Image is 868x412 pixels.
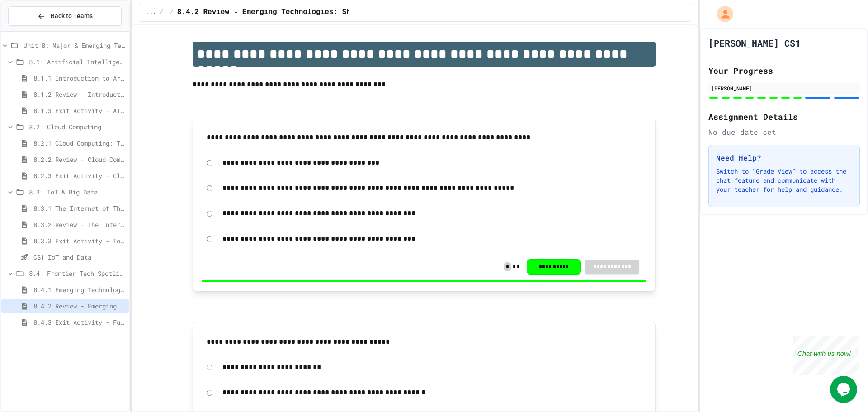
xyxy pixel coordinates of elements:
[33,90,125,99] span: 8.1.2 Review - Introduction to Artificial Intelligence
[33,301,125,311] span: 8.4.2 Review - Emerging Technologies: Shaping Our Digital Future
[160,9,163,16] span: /
[793,336,859,375] iframe: chat widget
[29,269,125,278] span: 8.4: Frontier Tech Spotlight
[177,7,455,18] span: 8.4.2 Review - Emerging Technologies: Shaping Our Digital Future
[170,9,174,16] span: /
[716,167,852,194] p: Switch to "Grade View" to access the chat feature and communicate with your teacher for help and ...
[33,220,125,229] span: 8.3.2 Review - The Internet of Things and Big Data
[29,122,125,132] span: 8.2: Cloud Computing
[29,57,125,66] span: 8.1: Artificial Intelligence Basics
[708,127,860,137] div: No due date set
[830,376,859,403] iframe: chat widget
[33,73,125,83] span: 8.1.1 Introduction to Artificial Intelligence
[711,84,857,92] div: [PERSON_NAME]
[8,6,122,26] button: Back to Teams
[146,9,156,16] span: ...
[24,41,125,50] span: Unit 8: Major & Emerging Technologies
[51,11,93,21] span: Back to Teams
[33,252,125,262] span: CS1 IoT and Data
[33,138,125,148] span: 8.2.1 Cloud Computing: Transforming the Digital World
[708,64,860,77] h2: Your Progress
[708,4,736,24] div: My Account
[716,152,852,163] h3: Need Help?
[708,110,860,123] h2: Assignment Details
[708,37,801,49] h1: [PERSON_NAME] CS1
[33,155,125,164] span: 8.2.2 Review - Cloud Computing
[33,204,125,213] span: 8.3.1 The Internet of Things and Big Data: Our Connected Digital World
[33,317,125,327] span: 8.4.3 Exit Activity - Future Tech Challenge
[33,285,125,294] span: 8.4.1 Emerging Technologies: Shaping Our Digital Future
[29,187,125,197] span: 8.3: IoT & Big Data
[33,171,125,180] span: 8.2.3 Exit Activity - Cloud Service Detective
[33,106,125,115] span: 8.1.3 Exit Activity - AI Detective
[33,236,125,246] span: 8.3.3 Exit Activity - IoT Data Detective Challenge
